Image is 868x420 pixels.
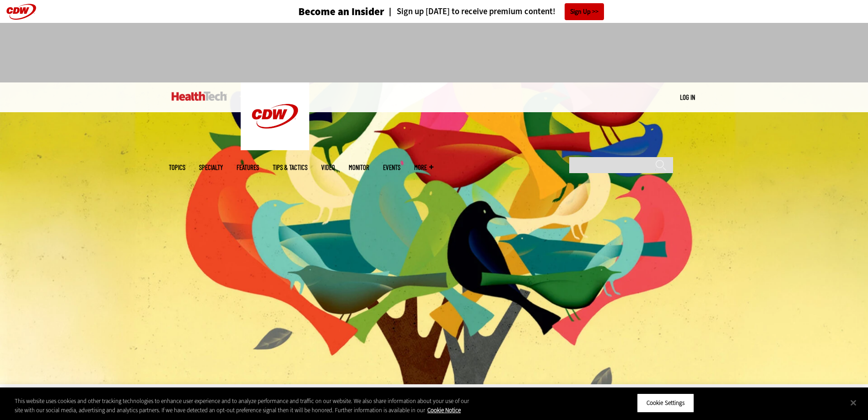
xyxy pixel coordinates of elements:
[241,82,309,150] img: Home
[199,164,223,171] span: Specialty
[241,143,309,153] a: CDW
[383,164,400,171] a: Events
[172,92,227,101] img: Home
[384,7,555,16] a: Sign up [DATE] to receive premium content!
[264,6,384,17] a: Become an Insider
[565,3,604,20] a: Sign Up
[414,164,433,171] span: More
[273,164,307,171] a: Tips & Tactics
[268,32,601,73] iframe: advertisement
[427,406,461,414] a: More information about your privacy
[15,397,477,415] div: This website uses cookies and other tracking technologies to enhance user experience and to analy...
[321,164,335,171] a: Video
[169,164,185,171] span: Topics
[349,164,369,171] a: MonITor
[680,93,695,101] a: Log in
[843,393,863,413] button: Close
[237,164,259,171] a: Features
[680,93,695,102] div: User menu
[637,393,694,413] button: Cookie Settings
[298,6,384,17] h3: Become an Insider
